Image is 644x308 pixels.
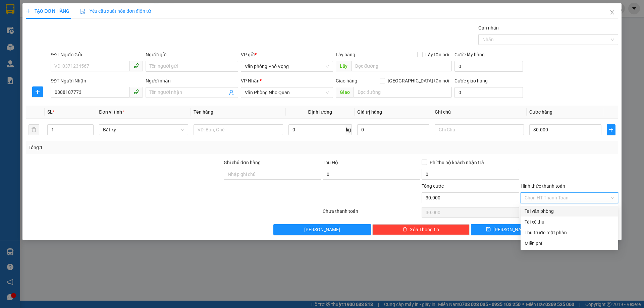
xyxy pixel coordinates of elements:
span: [PERSON_NAME] [493,226,529,233]
span: Phí thu hộ khách nhận trả [427,159,487,166]
span: user-add [229,90,234,95]
div: Tại văn phòng [525,207,614,215]
input: Ghi chú đơn hàng [224,169,321,180]
span: save [486,227,491,232]
button: deleteXóa Thông tin [372,224,470,235]
span: Văn phòng Phố Vọng [245,61,329,71]
label: Ghi chú đơn hàng [224,160,261,165]
span: Xóa Thông tin [410,226,439,233]
span: phone [133,89,139,95]
input: 0 [357,124,429,135]
div: Tổng: 1 [29,144,249,151]
div: Miễn phí [525,240,614,247]
span: plus [33,89,43,95]
label: Gán nhãn [478,25,499,30]
div: Chưa thanh toán [322,207,421,219]
span: close [609,10,615,15]
span: Thu Hộ [323,160,338,165]
button: plus [607,124,615,135]
div: Người gửi [146,51,238,58]
div: SĐT Người Gửi [51,51,143,58]
span: plus [607,127,615,132]
div: VP gửi [241,51,333,58]
span: Văn Phòng Nho Quan [245,87,329,98]
input: Dọc đường [354,87,452,98]
span: SL [47,109,53,115]
th: Ghi chú [432,106,527,119]
span: Giao [336,87,354,98]
span: Lấy tận nơi [423,51,452,58]
span: [GEOGRAPHIC_DATA] tận nơi [385,77,452,84]
img: icon [80,9,86,14]
button: Close [603,3,622,22]
div: Tài xế thu [525,218,614,226]
div: Thu trước một phần [525,229,614,236]
button: [PERSON_NAME] [273,224,371,235]
input: Cước lấy hàng [454,61,523,72]
span: Cước hàng [529,109,552,115]
label: Cước lấy hàng [454,52,485,57]
span: Tổng cước [422,183,444,189]
span: phone [133,63,139,68]
span: Yêu cầu xuất hóa đơn điện tử [80,8,151,14]
span: kg [345,124,352,135]
span: delete [402,227,407,232]
span: Tên hàng [194,109,213,115]
span: TẠO ĐƠN HÀNG [26,8,69,14]
div: Người nhận [146,77,238,84]
span: plus [26,9,31,13]
button: save[PERSON_NAME] [471,224,544,235]
div: SĐT Người Nhận [51,77,143,84]
label: Hình thức thanh toán [521,183,565,189]
span: Đơn vị tính [99,109,124,115]
span: [PERSON_NAME] [304,226,340,233]
input: Cước giao hàng [454,87,523,98]
span: VP Nhận [241,78,260,83]
label: Cước giao hàng [454,78,488,83]
button: plus [32,86,43,97]
span: Bất kỳ [103,125,184,135]
input: Dọc đường [351,61,452,71]
input: VD: Bàn, Ghế [194,124,283,135]
button: delete [29,124,39,135]
span: Lấy [336,61,351,71]
span: Giao hàng [336,78,357,83]
span: Định lượng [308,109,332,115]
span: Giá trị hàng [357,109,382,115]
input: Ghi Chú [435,124,524,135]
span: Lấy hàng [336,52,355,57]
